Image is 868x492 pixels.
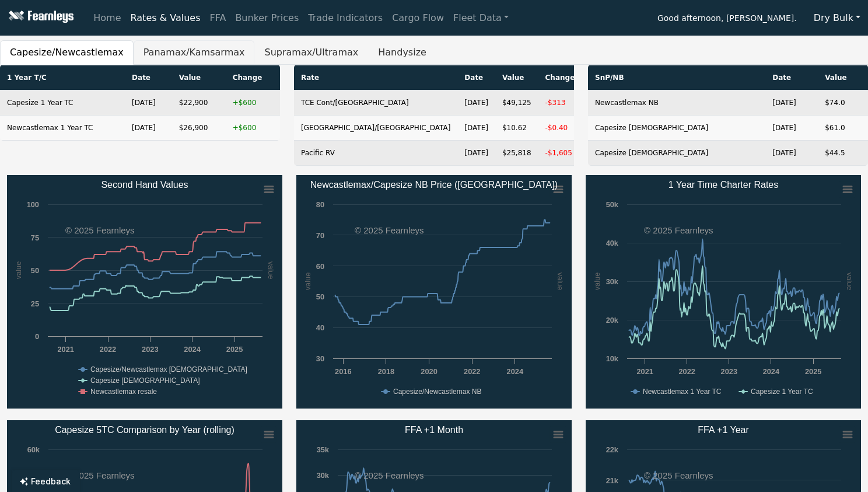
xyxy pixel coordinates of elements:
[818,90,868,116] td: $74.0
[449,6,513,30] a: Fleet Data
[294,90,457,116] td: TCE Cont/[GEOGRAPHIC_DATA]
[405,425,463,435] text: FFA +1 Month
[606,445,619,454] text: 22k
[294,141,457,166] td: Pacific RV
[606,277,619,286] text: 30k
[335,367,351,376] text: 2016
[721,367,737,376] text: 2023
[125,116,172,141] td: [DATE]
[818,116,868,141] td: $61.0
[126,6,205,30] a: Rates & Values
[205,6,231,30] a: FFA
[556,273,565,291] text: value
[457,141,495,166] td: [DATE]
[668,180,779,190] text: 1 Year Time Charter Rates
[765,116,818,141] td: [DATE]
[606,476,619,485] text: 21k
[303,273,312,291] text: value
[14,261,23,280] text: value
[606,316,619,324] text: 20k
[751,388,813,396] text: Capesize 1 Year TC
[142,345,158,354] text: 2023
[593,273,601,291] text: value
[296,175,572,409] svg: Newcastlemax/Capesize NB Price (China)
[31,266,39,275] text: 50
[495,65,538,90] th: Value
[90,365,247,374] text: Capesize/Newcastlemax [DEMOGRAPHIC_DATA]
[172,90,226,116] td: $22,900
[495,90,538,116] td: $49,125
[457,65,495,90] th: Date
[226,65,280,90] th: Change
[230,6,303,30] a: Bunker Prices
[538,141,582,166] td: -$1,605
[31,233,39,242] text: 75
[316,231,324,240] text: 70
[421,367,437,376] text: 2020
[125,90,172,116] td: [DATE]
[317,471,330,480] text: 30k
[90,388,157,396] text: Newcastlemax resale
[495,116,538,141] td: $10.62
[184,345,201,354] text: 2024
[636,367,653,376] text: 2021
[27,200,39,209] text: 100
[393,388,481,396] text: Capesize/Newcastlemax NB
[35,332,39,341] text: 0
[644,225,713,235] text: © 2025 Fearnleys
[101,180,188,190] text: Second Hand Values
[316,262,324,271] text: 60
[368,40,436,65] button: Handysize
[538,90,582,116] td: -$313
[805,367,821,376] text: 2025
[65,470,135,480] text: © 2025 Fearnleys
[387,6,449,30] a: Cargo Flow
[90,376,200,385] text: Capesize [DEMOGRAPHIC_DATA]
[226,116,280,141] td: +$600
[606,239,619,247] text: 40k
[606,200,619,209] text: 50k
[765,141,818,166] td: [DATE]
[31,299,39,308] text: 25
[172,65,226,90] th: Value
[310,180,558,190] text: Newcastlemax/Capesize NB Price ([GEOGRAPHIC_DATA])
[316,200,324,209] text: 80
[818,65,868,90] th: Value
[172,116,226,141] td: $26,900
[125,65,172,90] th: Date
[378,367,394,376] text: 2018
[765,65,818,90] th: Date
[606,354,619,363] text: 10k
[254,40,368,65] button: Supramax/Ultramax
[495,141,538,166] td: $25,818
[226,90,280,116] td: +$600
[65,225,135,235] text: © 2025 Fearnleys
[457,116,495,141] td: [DATE]
[294,65,457,90] th: Rate
[643,388,722,396] text: Newcastlemax 1 Year TC
[6,11,73,25] img: Fearnleys Logo
[586,175,861,409] svg: 1 Year Time Charter Rates
[226,345,243,354] text: 2025
[588,90,765,116] td: Newcastlemax NB
[588,65,765,90] th: SnP/NB
[657,9,797,29] span: Good afternoon, [PERSON_NAME].
[7,175,282,409] svg: Second Hand Values
[355,225,424,235] text: © 2025 Fearnleys
[355,470,424,480] text: © 2025 Fearnleys
[765,90,818,116] td: [DATE]
[818,141,868,166] td: $44.5
[58,345,74,354] text: 2021
[316,292,324,301] text: 50
[507,367,524,376] text: 2024
[538,116,582,141] td: -$0.40
[100,345,116,354] text: 2022
[89,6,125,30] a: Home
[464,367,480,376] text: 2022
[316,323,324,332] text: 40
[845,273,854,291] text: value
[457,90,495,116] td: [DATE]
[806,7,868,29] button: Dry Bulk
[294,116,457,141] td: [GEOGRAPHIC_DATA]/[GEOGRAPHIC_DATA]
[538,65,582,90] th: Change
